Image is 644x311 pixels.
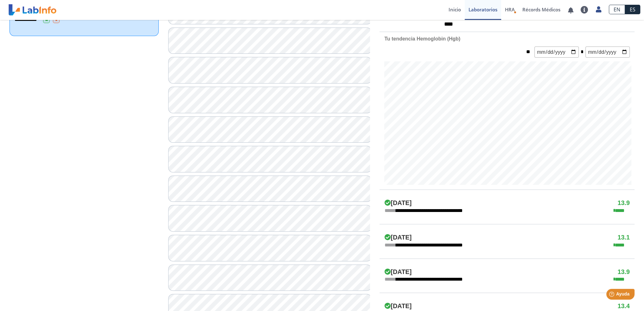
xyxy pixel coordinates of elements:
[384,36,460,41] b: Tu tendencia Hemoglobin (Hgb)
[617,302,630,310] h4: 13.4
[384,302,411,310] h4: [DATE]
[617,199,630,207] h4: 13.9
[625,5,640,14] a: ES
[617,268,630,276] h4: 13.9
[588,286,637,304] iframe: Help widget launcher
[617,234,630,241] h4: 13.1
[384,234,411,241] h4: [DATE]
[384,268,411,276] h4: [DATE]
[384,199,411,207] h4: [DATE]
[505,6,515,13] span: HRA
[534,47,579,58] input: mm/dd/yyyy
[585,47,630,58] input: mm/dd/yyyy
[609,5,625,14] a: EN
